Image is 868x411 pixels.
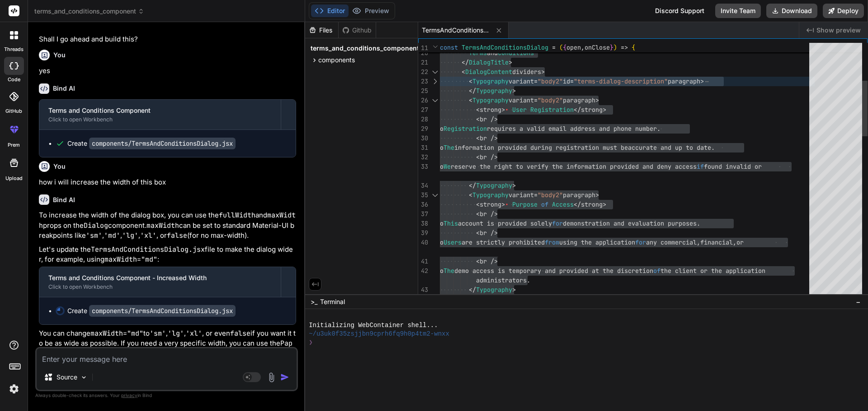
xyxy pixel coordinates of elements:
span: < [476,229,480,237]
span: br /> [480,134,498,142]
span: "body2" [538,96,563,104]
span: Registration [443,125,487,133]
code: fullWidth [219,211,255,220]
span: ( [559,43,563,51]
h6: Bind AI [53,195,75,204]
p: how i will increase the width of this box [39,177,296,188]
span: > [603,200,606,208]
span: "body2" [538,191,563,199]
span: . [711,143,715,152]
p: Always double-check its answers. Your in Bind [35,391,298,400]
span: administrators [476,276,527,284]
span: ) [613,43,617,51]
span: > [501,200,505,208]
code: 'lg' [122,231,138,240]
span: the client or the application [660,267,765,275]
span: > [512,87,516,95]
span: using the application [559,238,635,246]
span: br /> [480,115,498,123]
span: "terms-dialog-description" [574,77,668,85]
span: { [563,43,566,51]
div: 22 [418,67,428,77]
div: 32 [418,152,428,162]
code: 'sm' [150,329,166,338]
div: 41 [418,257,428,266]
span: any commercial [646,238,697,246]
div: Click to collapse the range. [429,190,441,200]
div: Discord Support [650,4,710,18]
div: Terms and Conditions Component - Increased Width [48,273,272,282]
span: accurate and up to date [628,143,711,152]
div: 43 [418,285,428,295]
span: reserve the right to verify the information provi [451,162,628,171]
span: financial [700,238,733,246]
span: paragraph [563,96,595,104]
p: Source [57,373,77,382]
span: strong [480,200,501,208]
code: TermsAndConditionsDialog.jsx [91,245,205,254]
span: • [505,106,509,114]
span: strong [581,200,603,208]
code: maxWidth [146,221,179,230]
span: = [534,191,538,199]
span: id [563,77,570,85]
span: { [632,43,635,51]
div: Create [67,306,236,315]
span: o [440,267,443,275]
div: Click to open Workbench [48,283,272,291]
span: < [469,191,472,199]
span: > [603,106,606,114]
img: Pick Models [80,374,88,381]
div: 33 [418,162,428,171]
span: components [318,55,355,65]
div: 28 [418,115,428,124]
span: = [534,77,538,85]
div: Click to collapse the range. [429,67,441,77]
span: Purpose [512,200,538,208]
span: TermsAndConditionsDialog [462,43,548,51]
code: false [167,231,187,240]
span: o [440,219,443,227]
span: => [621,43,628,51]
span: < [462,68,465,76]
span: if [697,162,704,171]
div: Click to expand the range. [429,77,441,86]
code: 'xl' [186,329,202,338]
span: </ [574,200,581,208]
span: > [700,77,704,85]
span: , [733,238,736,246]
span: > [595,96,599,104]
span: and [487,49,498,57]
span: o [440,162,443,171]
span: This [443,219,458,227]
span: . [527,276,530,284]
code: maxWidth="md" [90,329,143,338]
img: settings [6,381,22,397]
code: Dialog [84,221,108,230]
span: Typography [476,181,512,189]
span: − [856,297,861,306]
span: > [501,106,505,114]
div: 21 [418,58,428,67]
div: 27 [418,105,428,115]
span: demo access is temporary and provided at the disc [454,267,632,275]
span: br /> [480,210,498,218]
span: variant [509,77,534,85]
div: 25 [418,86,428,96]
div: 31 [418,143,428,152]
span: Show preview [816,26,861,35]
code: false [230,329,250,338]
span: < [476,257,480,265]
label: threads [4,46,24,53]
div: 40 [418,238,428,247]
div: 30 [418,134,428,143]
span: DialogContent [465,68,512,76]
p: You can change to , , , or even if you want it to be as wide as possible. If you need a very spec... [39,328,296,359]
h6: You [53,51,66,60]
span: } [610,43,613,51]
div: 42 [418,266,428,276]
span: Typography [472,77,509,85]
code: components/TermsAndConditionsDialog.jsx [89,138,236,149]
span: </ [469,181,476,189]
div: Github [339,26,376,35]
